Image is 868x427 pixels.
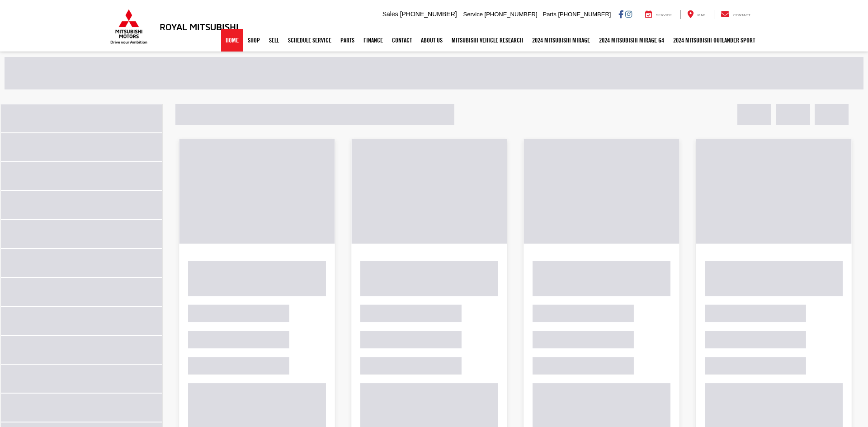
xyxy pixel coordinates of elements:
a: Home [221,29,243,52]
span: Parts [542,11,556,18]
a: Schedule Service: Opens in a new tab [283,29,336,52]
a: Finance [359,29,387,52]
span: Service [463,11,483,18]
a: 2024 Mitsubishi Outlander SPORT [669,29,759,52]
a: Service [638,10,679,19]
span: [PHONE_NUMBER] [558,11,611,18]
a: About Us [416,29,447,52]
h3: Royal Mitsubishi [160,22,239,32]
a: Mitsubishi Vehicle Research [447,29,528,52]
a: Parts: Opens in a new tab [336,29,359,52]
span: Service [656,13,672,17]
a: Map [680,10,712,19]
span: Sales [382,10,398,18]
span: [PHONE_NUMBER] [485,11,538,18]
a: Shop [243,29,264,52]
a: Contact [387,29,416,52]
img: Mitsubishi [108,9,149,44]
a: 2024 Mitsubishi Mirage [528,29,594,52]
a: Sell [264,29,283,52]
a: Contact [714,10,757,19]
span: Map [698,13,705,17]
a: Instagram: Click to visit our Instagram page [625,10,632,18]
a: Facebook: Click to visit our Facebook page [618,10,623,18]
span: Contact [733,13,750,17]
span: [PHONE_NUMBER] [400,10,457,18]
a: 2024 Mitsubishi Mirage G4 [594,29,669,52]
